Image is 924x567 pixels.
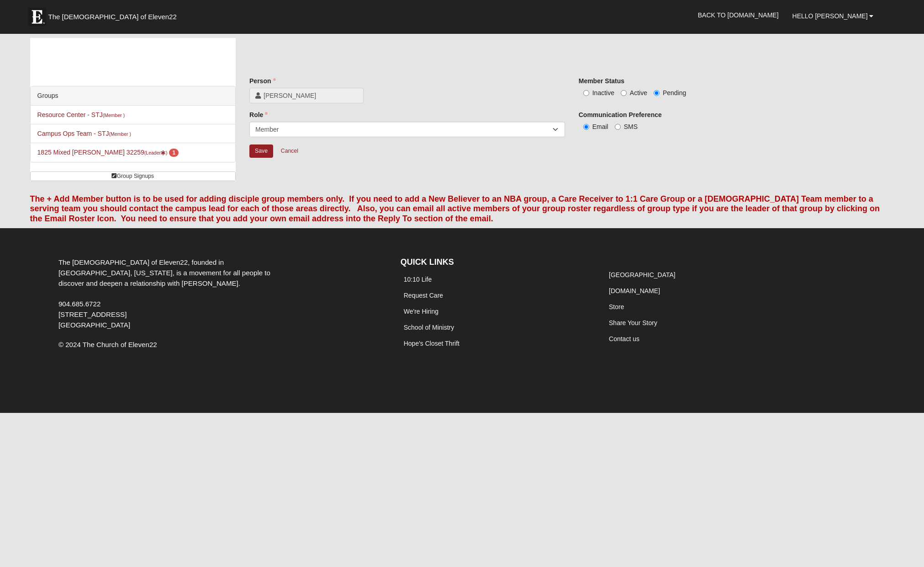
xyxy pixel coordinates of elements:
a: Campus Ops Team - STJ(Member ) [37,130,131,137]
label: Communication Preference [579,110,662,119]
a: Hope's Closet Thrift [404,340,459,347]
a: 1825 Mixed [PERSON_NAME] 32259(Leader) 1 [37,149,179,156]
a: Back to [DOMAIN_NAME] [691,4,786,27]
small: (Leader ) [144,150,168,155]
a: Store [609,303,624,310]
a: Group Signups [30,171,236,181]
span: Hello [PERSON_NAME] [792,12,868,20]
span: Active [630,89,647,96]
span: © 2024 The Church of Eleven22 [58,341,157,348]
small: (Member ) [103,112,125,118]
input: SMS [615,124,621,130]
span: SMS [624,123,638,130]
font: The + Add Member button is to be used for adding disciple group members only. If you need to add ... [30,194,880,223]
a: Contact us [609,335,639,342]
label: Person [249,76,275,86]
a: Resource Center - STJ(Member ) [37,111,125,118]
img: Eleven22 logo [28,8,46,26]
span: [GEOGRAPHIC_DATA] [58,321,130,329]
a: Request Care [404,292,443,299]
a: School of Ministry [404,324,454,331]
div: The [DEMOGRAPHIC_DATA] of Eleven22, founded in [GEOGRAPHIC_DATA], [US_STATE], is a movement for a... [52,257,280,330]
a: The [DEMOGRAPHIC_DATA] of Eleven22 [23,3,206,26]
a: We're Hiring [404,308,438,315]
span: Inactive [592,89,614,96]
span: The [DEMOGRAPHIC_DATA] of Eleven22 [48,12,177,21]
input: Email [583,124,589,130]
input: Active [621,90,627,96]
a: 10:10 Life [404,276,432,283]
span: Pending [663,89,686,96]
input: Pending [654,90,660,96]
label: Member Status [579,76,624,86]
span: number of pending members [169,149,179,157]
input: Inactive [583,90,589,96]
input: Alt+s [249,144,273,158]
a: [GEOGRAPHIC_DATA] [609,271,676,278]
div: Groups [31,86,235,106]
a: Cancel [275,144,304,158]
small: (Member ) [109,131,131,137]
span: Email [592,123,608,130]
h4: QUICK LINKS [401,257,592,267]
a: Share Your Story [609,319,657,326]
a: Hello [PERSON_NAME] [786,5,881,27]
span: [PERSON_NAME] [264,91,358,100]
a: [DOMAIN_NAME] [609,287,660,294]
label: Role [249,110,268,119]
